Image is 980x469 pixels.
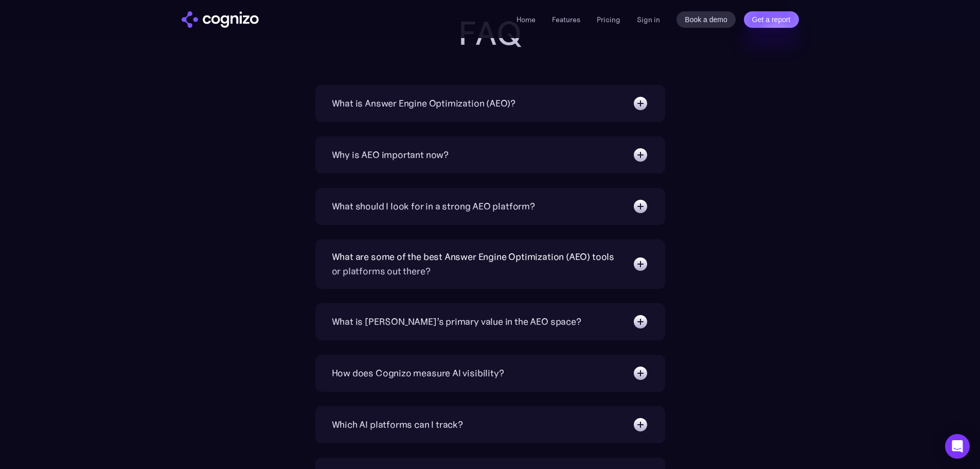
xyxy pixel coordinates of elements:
div: What is [PERSON_NAME]’s primary value in the AEO space? [332,315,581,329]
a: Sign in [637,13,660,26]
div: Open Intercom Messenger [945,434,970,459]
a: Book a demo [676,11,736,28]
a: Home [516,15,536,24]
a: Features [552,15,580,24]
div: How does Cognizo measure AI visibility? [332,366,504,380]
h2: FAQ [284,15,696,52]
a: home [182,11,259,28]
a: Pricing [597,15,620,24]
img: cognizo logo [182,11,259,28]
div: Why is AEO important now? [332,148,449,162]
div: Which AI platforms can I track? [332,418,463,432]
div: What is Answer Engine Optimization (AEO)? [332,96,516,111]
div: What are some of the best Answer Engine Optimization (AEO) tools or platforms out there? [332,250,622,279]
div: What should I look for in a strong AEO platform? [332,199,535,214]
a: Get a report [744,11,799,28]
